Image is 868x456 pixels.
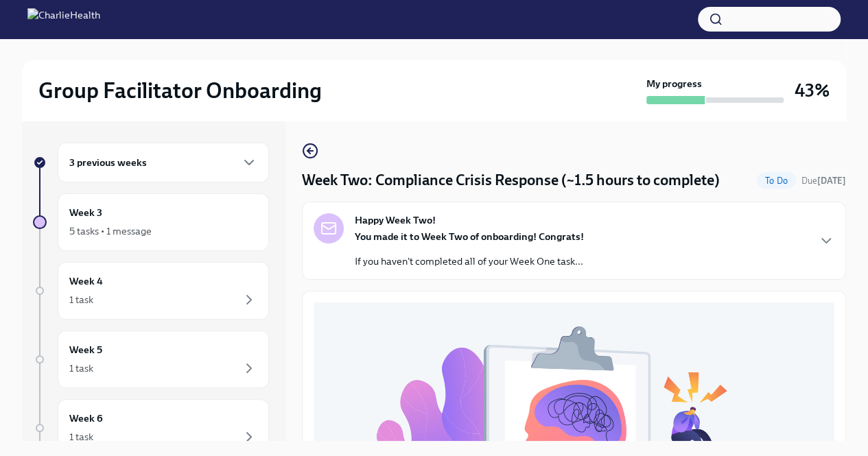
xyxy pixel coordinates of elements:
[302,170,720,191] h4: Week Two: Compliance Crisis Response (~1.5 hours to complete)
[69,205,102,220] h6: Week 3
[69,155,147,170] h6: 3 previous weeks
[69,411,103,426] h6: Week 6
[27,8,100,30] img: CharlieHealth
[355,230,584,243] strong: You made it to Week Two of onboarding! Congrats!
[69,342,102,357] h6: Week 5
[33,262,269,320] a: Week 41 task
[801,176,846,186] span: Due
[38,77,322,104] h2: Group Facilitator Onboarding
[69,224,152,238] div: 5 tasks • 1 message
[69,274,103,289] h6: Week 4
[757,176,796,186] span: To Do
[795,78,830,103] h3: 43%
[69,293,93,307] div: 1 task
[355,213,436,227] strong: Happy Week Two!
[817,176,846,186] strong: [DATE]
[69,361,93,375] div: 1 task
[33,193,269,251] a: Week 35 tasks • 1 message
[33,331,269,388] a: Week 51 task
[69,430,93,444] div: 1 task
[355,254,584,268] p: If you haven't completed all of your Week One task...
[646,77,702,91] strong: My progress
[58,143,269,182] div: 3 previous weeks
